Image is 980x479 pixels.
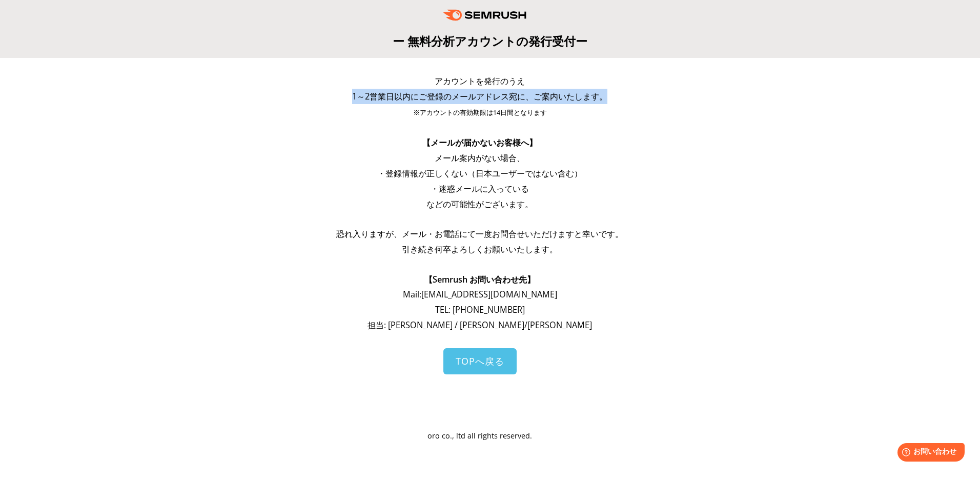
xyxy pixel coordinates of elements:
[435,75,525,87] span: アカウントを発行のうえ
[336,228,623,239] span: 恐れ入りますが、メール・お電話にて一度お問合せいただけますと幸いです。
[435,304,525,315] span: TEL: [PHONE_NUMBER]
[413,108,547,117] span: ※アカウントの有効期限は14日間となります
[377,168,582,179] span: ・登録情報が正しくない（日本ユーザーではない含む）
[367,320,592,331] span: 担当: [PERSON_NAME] / [PERSON_NAME]/[PERSON_NAME]
[422,137,537,148] span: 【メールが届かないお客様へ】
[427,431,532,441] span: oro co., ltd all rights reserved.
[402,244,558,255] span: 引き続き何卒よろしくお願いいたします。
[435,152,525,164] span: メール案内がない場合、
[426,198,533,210] span: などの可能性がございます。
[352,91,607,102] span: 1～2営業日以内にご登録のメールアドレス宛に、ご案内いたします。
[443,348,517,374] a: TOPへ戻る
[431,183,529,194] span: ・迷惑メールに入っている
[456,355,504,367] span: TOPへ戻る
[424,274,535,285] span: 【Semrush お問い合わせ先】
[403,289,557,300] span: Mail: [EMAIL_ADDRESS][DOMAIN_NAME]
[393,33,587,49] span: ー 無料分析アカウントの発行受付ー
[889,439,969,468] iframe: Help widget launcher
